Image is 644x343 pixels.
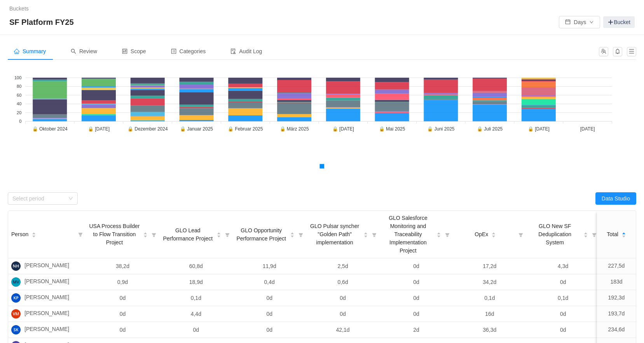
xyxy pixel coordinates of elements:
td: 0d [233,290,306,306]
i: icon: filter [148,211,159,258]
div: Sort [216,231,221,237]
td: 0d [86,322,159,338]
td: 2,5d [306,258,380,274]
i: icon: down [68,196,73,202]
i: icon: caret-up [492,232,496,234]
span: [PERSON_NAME] [24,309,69,319]
td: 0d [86,290,159,306]
span: [PERSON_NAME] [24,261,69,271]
td: 0,1d [453,290,526,306]
span: Categories [171,48,206,54]
tspan: 60 [17,93,21,98]
div: Sort [363,231,368,237]
i: icon: caret-down [363,234,368,237]
td: 0d [159,322,233,338]
i: icon: caret-up [290,232,294,234]
i: icon: filter [515,211,526,258]
a: Buckets [9,5,29,12]
td: 38,2d [86,258,159,274]
tspan: 🔒 Juni 2025 [427,126,455,132]
img: VM [11,309,21,319]
button: icon: team [599,47,608,56]
td: 0d [233,322,306,338]
button: icon: calendarDaysicon: down [559,16,600,28]
span: Review [71,48,97,54]
span: Total [607,230,618,239]
td: 0d [380,306,453,322]
td: 0d [86,306,159,322]
tspan: 🔒 [DATE] [528,126,550,132]
div: Sort [621,231,626,237]
span: Summary [14,48,46,54]
i: icon: caret-down [492,234,496,237]
tspan: 100 [14,75,21,80]
tspan: 🔒 Februar 2025 [228,126,263,132]
i: icon: audit [230,49,236,54]
div: Sort [491,231,496,237]
td: 0d [380,274,453,290]
td: 42,1d [306,322,380,338]
tspan: 🔒 Januar 2025 [180,126,213,132]
span: Person [11,230,28,239]
td: 0,9d [86,274,159,290]
div: Sort [436,231,441,237]
button: icon: bell [613,47,622,56]
img: SK [11,325,21,334]
i: icon: filter [222,211,233,258]
div: Sort [583,231,588,237]
td: 0,6d [306,274,380,290]
tspan: 🔒 Oktober 2024 [32,126,68,132]
i: icon: caret-down [437,234,441,237]
td: 192,3d [597,290,636,306]
i: icon: caret-up [584,232,588,234]
tspan: 🔒 [DATE] [332,126,354,132]
td: 60,8d [159,258,233,274]
td: 0d [306,306,380,322]
tspan: 🔒 [DATE] [88,126,110,132]
tspan: 40 [17,101,21,106]
div: Sort [31,231,36,237]
td: 4,4d [159,306,233,322]
i: icon: caret-up [216,232,221,234]
div: Sort [143,231,148,237]
span: SF Platform FY25 [9,16,79,28]
i: icon: caret-down [216,234,221,237]
i: icon: control [122,49,127,54]
span: [PERSON_NAME] [24,277,69,287]
span: GLO Opportunity Performance Project [236,226,287,243]
span: Audit Log [230,48,262,54]
td: 16d [453,306,526,322]
img: KP [11,293,21,303]
i: icon: filter [589,211,600,258]
i: icon: caret-up [143,232,147,234]
i: icon: caret-up [437,232,441,234]
td: 34,2d [453,274,526,290]
span: GLO Salesforce Monitoring and Traceability Implementation Project [383,214,434,255]
td: 0,1d [526,290,600,306]
td: 0d [380,258,453,274]
td: 0d [526,306,600,322]
span: GLO Lead Performance Project [162,226,213,243]
img: MV [11,277,21,287]
i: icon: search [71,49,76,54]
i: icon: caret-down [32,234,36,237]
i: icon: caret-down [584,234,588,237]
i: icon: filter [442,211,453,258]
tspan: [DATE] [580,126,595,132]
i: icon: caret-up [363,232,368,234]
span: [PERSON_NAME] [24,325,69,334]
td: 0,4d [233,274,306,290]
tspan: 🔒 Dezember 2024 [127,126,168,132]
img: NH [11,261,21,271]
td: 193,7d [597,306,636,322]
tspan: 80 [17,84,21,89]
td: 0d [380,290,453,306]
td: 227,5d [597,258,636,274]
td: 11,9d [233,258,306,274]
i: icon: caret-down [621,234,626,237]
span: GLO Pulsar syncher "Golden Path" implementation [309,222,360,247]
td: 4,3d [526,258,600,274]
td: 0d [526,322,600,338]
td: 234,6d [597,322,636,338]
span: Scope [122,48,146,54]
